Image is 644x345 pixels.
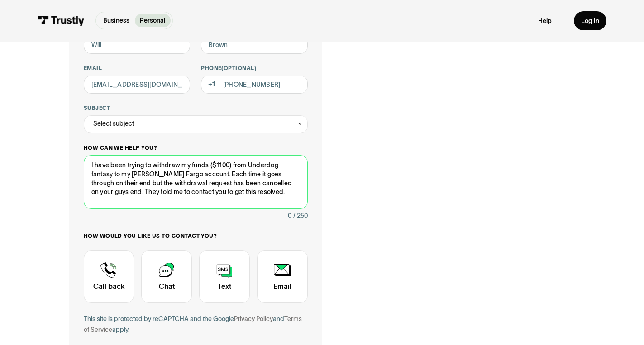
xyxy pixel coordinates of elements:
[201,65,307,72] label: Phone
[84,315,302,333] a: Terms of Service
[93,118,134,129] div: Select subject
[234,315,273,322] a: Privacy Policy
[84,144,308,151] label: How can we help you?
[135,14,171,27] a: Personal
[201,36,307,54] input: Howard
[221,65,256,71] span: (Optional)
[103,16,129,25] p: Business
[201,76,307,94] input: (555) 555-5555
[140,16,165,25] p: Personal
[84,36,190,54] input: Alex
[84,115,308,133] div: Select subject
[84,232,308,240] label: How would you like us to contact you?
[581,17,599,25] div: Log in
[84,104,308,112] label: Subject
[84,76,190,94] input: alex@mail.com
[288,211,291,222] div: 0
[84,314,308,336] div: This site is protected by reCAPTCHA and the Google and apply.
[38,16,85,26] img: Trustly Logo
[84,65,190,72] label: Email
[293,211,308,222] div: / 250
[98,14,135,27] a: Business
[538,17,552,25] a: Help
[574,11,606,30] a: Log in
